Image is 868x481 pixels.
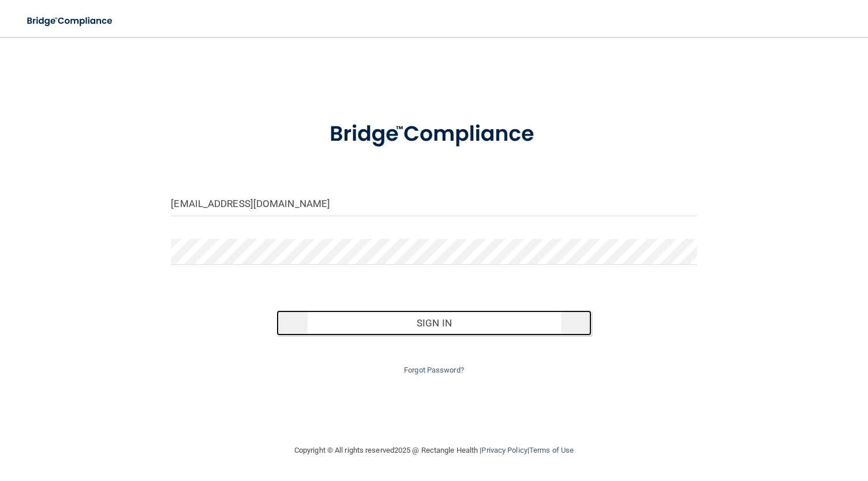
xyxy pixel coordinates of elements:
button: Sign In [276,310,592,336]
a: Forgot Password? [404,366,464,374]
img: bridge_compliance_login_screen.278c3ca4.svg [307,106,562,163]
input: Email [171,190,697,216]
a: Privacy Policy [481,446,527,454]
img: bridge_compliance_login_screen.278c3ca4.svg [17,9,124,33]
div: Copyright © All rights reserved 2025 @ Rectangle Health | | [223,432,645,469]
a: Terms of Use [529,446,574,454]
iframe: Drift Widget Chat Controller [668,399,854,445]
